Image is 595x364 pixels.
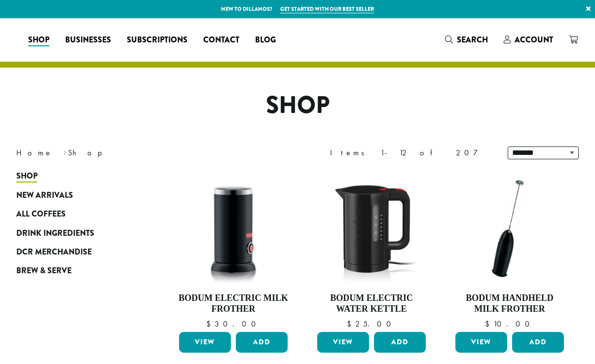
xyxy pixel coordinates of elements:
span: Search [457,34,488,45]
img: DP3954.01-002.png [177,172,290,285]
a: Search [437,32,496,48]
a: Home [16,147,53,158]
span: All Coffees [16,208,66,220]
button: Add [374,332,426,353]
a: Drink Ingredients [16,223,135,242]
a: View [179,332,231,353]
span: $ [347,319,355,329]
span: Blog [255,34,276,46]
button: Add [512,332,564,353]
span: Contact [203,34,239,46]
span: $ [485,319,493,329]
a: All Coffees [16,205,135,223]
bdi: 25.00 [347,319,396,329]
a: Bodum Electric Milk Frother $30.00 [177,172,290,328]
span: Shop [16,170,37,182]
h1: Shop [9,91,586,120]
img: DP3927.01-002.png [453,172,566,285]
h4: Bodum Electric Milk Frother [177,293,290,314]
span: Shop [28,34,49,46]
bdi: 10.00 [485,319,534,329]
a: Get started with our best seller [280,5,374,13]
bdi: 30.00 [206,319,260,329]
span: $ [206,319,215,329]
a: View [317,332,369,353]
span: Drink Ingredients [16,227,94,240]
a: Bodum Handheld Milk Frother $10.00 [453,172,566,328]
a: Shop [16,167,135,185]
span: › [63,144,67,159]
a: Shop [20,32,57,48]
h4: Bodum Handheld Milk Frother [453,293,566,314]
span: Brew & Serve [16,265,72,277]
a: Brew & Serve [16,261,135,280]
nav: Breadcrumb [16,147,283,159]
span: New Arrivals [16,189,73,202]
img: DP3955.01.png [315,172,428,285]
div: Items 1-12 of 207 [330,147,493,159]
a: Bodum Electric Water Kettle $25.00 [315,172,428,328]
span: DCR Merchandise [16,246,92,258]
a: View [455,332,507,353]
span: Businesses [65,34,111,46]
h4: Bodum Electric Water Kettle [315,293,428,314]
span: Subscriptions [127,34,187,46]
span: Account [515,34,553,45]
button: Add [236,332,288,353]
a: New Arrivals [16,186,135,205]
a: DCR Merchandise [16,243,135,261]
